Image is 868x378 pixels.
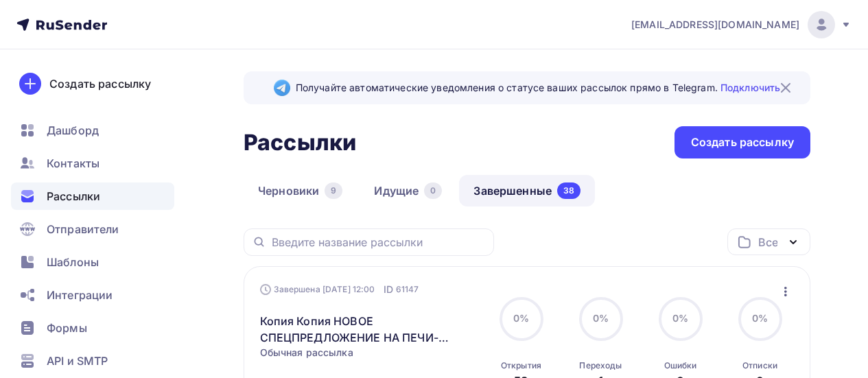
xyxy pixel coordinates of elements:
[11,215,174,243] a: Отправители
[11,182,174,210] a: Рассылки
[579,360,622,371] div: Переходы
[593,312,609,324] span: 0%
[274,80,290,96] img: Telegram
[360,175,456,206] a: Идущие0
[11,314,174,342] a: Формы
[513,312,529,324] span: 0%
[47,122,99,139] span: Дашборд
[272,235,486,250] input: Введите название рассылки
[47,188,100,204] span: Рассылки
[47,287,113,303] span: Интеграции
[11,150,174,177] a: Контакты
[691,134,794,150] div: Создать рассылку
[758,234,777,250] div: Все
[260,313,482,346] a: Копия Копия НОВОЕ СПЕЦПРЕДЛОЖЕНИЕ НА ПЕЧИ-КАМИНЫ ROMOTOP 09.09
[720,82,780,93] a: Подключить
[631,18,799,32] span: [EMAIL_ADDRESS][DOMAIN_NAME]
[424,182,442,199] div: 0
[672,312,688,324] span: 0%
[557,182,580,199] div: 38
[752,312,768,324] span: 0%
[47,155,99,172] span: Контакты
[727,228,810,255] button: Все
[47,254,99,270] span: Шаблоны
[49,75,151,92] div: Создать рассылку
[47,353,108,369] span: API и SMTP
[47,320,87,336] span: Формы
[396,283,419,296] span: 61147
[260,346,353,359] span: Обычная рассылка
[325,182,342,199] div: 9
[260,283,419,296] div: Завершена [DATE] 12:00
[384,283,393,296] span: ID
[501,360,541,371] div: Открытия
[244,175,357,206] a: Черновики9
[631,11,852,38] a: [EMAIL_ADDRESS][DOMAIN_NAME]
[459,175,595,206] a: Завершенные38
[742,360,777,371] div: Отписки
[244,129,356,156] h2: Рассылки
[11,248,174,276] a: Шаблоны
[47,221,119,237] span: Отправители
[11,117,174,144] a: Дашборд
[296,81,780,95] span: Получайте автоматические уведомления о статусе ваших рассылок прямо в Telegram.
[664,360,697,371] div: Ошибки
